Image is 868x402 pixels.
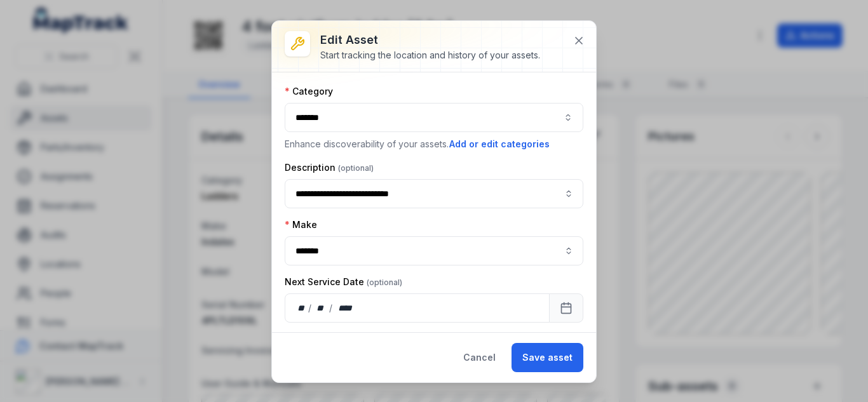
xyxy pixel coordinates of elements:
div: / [308,302,313,314]
button: Cancel [452,343,506,372]
div: year, [334,302,357,314]
div: / [329,302,334,314]
label: Next Service Date [285,276,402,288]
label: Description [285,161,374,174]
h3: Edit asset [320,31,540,49]
p: Enhance discoverability of your assets. [285,137,583,151]
label: Make [285,218,317,231]
div: month, [313,302,330,314]
input: asset-edit:description-label [285,179,583,208]
button: Calendar [549,293,583,323]
label: Category [285,85,333,98]
div: day, [295,302,308,314]
input: asset-edit:cf[9e2fc107-2520-4a87-af5f-f70990c66785]-label [285,236,583,265]
button: Save asset [512,343,583,372]
button: Add or edit categories [449,137,550,151]
div: Start tracking the location and history of your assets. [320,49,540,62]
